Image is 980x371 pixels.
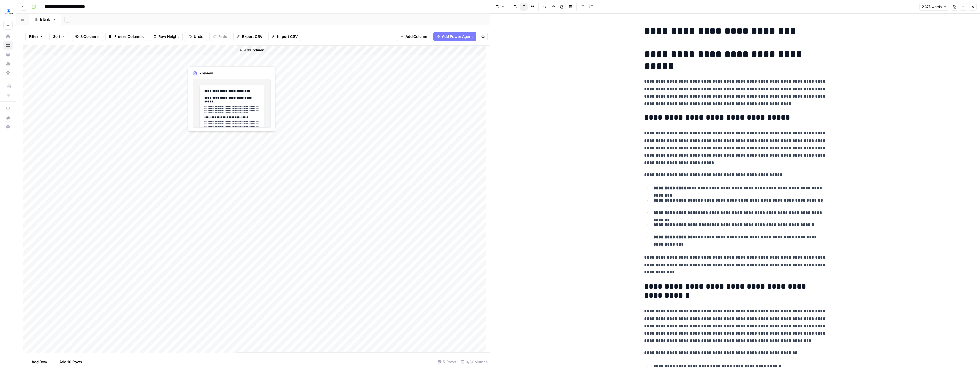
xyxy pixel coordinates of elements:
button: Add Column [237,47,266,54]
span: Export CSV [242,34,262,39]
button: Sort [49,32,69,41]
button: Add Power Agent [433,32,476,41]
button: Add Row [23,357,51,366]
span: Add Column [244,48,264,53]
span: Add Power Agent [442,34,473,39]
button: What's new? [3,113,13,122]
a: Usage [3,59,13,68]
span: Filter [29,34,38,39]
button: Add Column [397,32,431,41]
span: Sort [53,34,60,39]
span: 3 Columns [80,34,99,39]
button: Workspace: LegalZoom [3,5,13,19]
button: 2,375 words [919,3,949,11]
span: Freeze Columns [114,34,144,39]
div: 51 Rows [435,357,458,366]
button: Freeze Columns [105,32,147,41]
span: 2,375 words [922,4,942,9]
span: Import CSV [277,34,298,39]
a: Home [3,32,13,41]
a: Browse [3,41,13,50]
a: Blank [29,14,61,25]
span: Undo [194,34,203,39]
a: Your Data [3,50,13,59]
span: Add Row [32,359,47,365]
button: Undo [185,32,207,41]
button: Row Height [150,32,183,41]
button: Import CSV [268,32,301,41]
a: Settings [3,68,13,77]
span: Row Height [158,34,179,39]
button: Filter [25,32,47,41]
button: 3 Columns [72,32,103,41]
div: Blank [40,16,50,22]
button: Help + Support [3,122,13,131]
button: Redo [209,32,231,41]
a: AirOps Academy [3,104,13,113]
button: Add 10 Rows [51,357,85,366]
span: Add 10 Rows [59,359,82,365]
button: Export CSV [233,32,266,41]
span: Add Column [405,34,427,39]
div: 3/3 Columns [458,357,490,366]
span: Redo [218,34,227,39]
img: LegalZoom Logo [3,7,14,17]
div: What's new? [4,113,12,122]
